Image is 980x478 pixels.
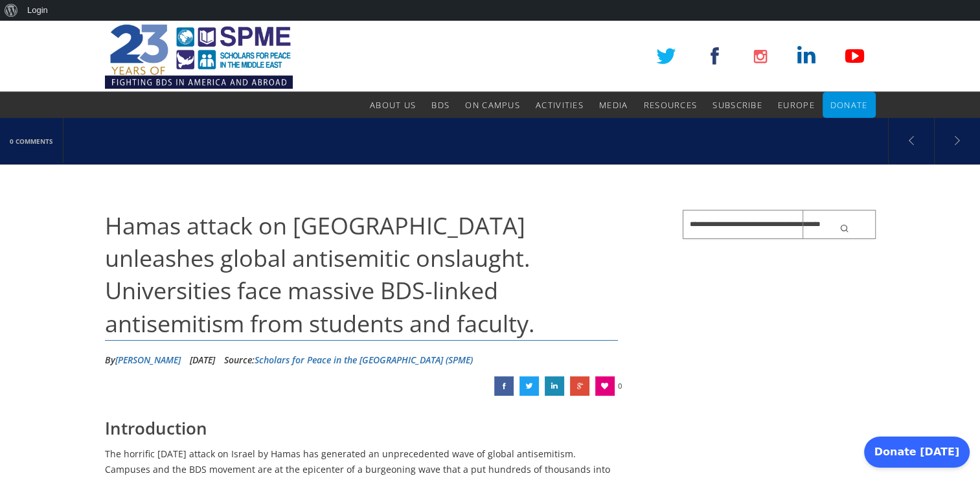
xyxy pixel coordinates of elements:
span: Resources [643,99,697,111]
div: Source: [224,350,473,370]
img: SPME [105,21,293,92]
a: Activities [536,92,584,118]
span: Media [599,99,628,111]
span: About Us [370,99,416,111]
a: Hamas attack on Gaza unleashes global antisemitic onslaught. Universities face massive BDS-linked... [519,376,539,396]
a: About Us [370,92,416,118]
span: Hamas attack on [GEOGRAPHIC_DATA] unleashes global antisemitic onslaught. Universities face massi... [105,210,534,339]
a: Europe [778,92,815,118]
span: Donate [830,99,868,111]
li: [DATE] [190,350,215,370]
span: Subscribe [712,99,762,111]
span: On Campus [465,99,520,111]
a: Hamas attack on Gaza unleashes global antisemitic onslaught. Universities face massive BDS-linked... [545,376,564,396]
li: By [105,350,181,370]
a: [PERSON_NAME] [115,354,181,366]
a: Donate [830,92,868,118]
a: Media [599,92,628,118]
a: Hamas attack on Gaza unleashes global antisemitic onslaught. Universities face massive BDS-linked... [494,376,514,396]
a: Resources [643,92,697,118]
span: Europe [778,99,815,111]
a: On Campus [465,92,520,118]
span: 0 [618,376,622,396]
a: Hamas attack on Gaza unleashes global antisemitic onslaught. Universities face massive BDS-linked... [570,376,589,396]
a: BDS [431,92,450,118]
a: Scholars for Peace in the [GEOGRAPHIC_DATA] (SPME) [255,354,473,366]
h3: Introduction [105,416,619,440]
span: Activities [536,99,584,111]
span: BDS [431,99,450,111]
a: Subscribe [712,92,762,118]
